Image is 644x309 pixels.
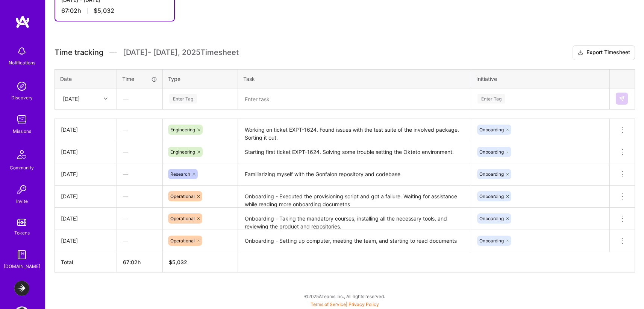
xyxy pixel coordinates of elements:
[577,49,583,57] i: icon Download
[122,75,157,83] div: Time
[55,69,117,88] th: Date
[117,209,162,228] div: —
[14,112,29,127] img: teamwork
[16,197,28,205] div: Invite
[170,238,195,244] span: Operational
[61,237,111,245] div: [DATE]
[10,164,34,172] div: Community
[117,186,162,206] div: —
[239,164,470,185] textarea: Familiarizing myself with the Gonfalon repository and codebase
[479,127,504,132] span: Onboarding
[61,170,111,178] div: [DATE]
[123,48,239,57] span: [DATE] - [DATE] , 2025 Timesheet
[170,216,195,221] span: Operational
[169,93,197,105] div: Enter Tag
[63,95,80,103] div: [DATE]
[163,252,238,272] th: $5,032
[349,301,379,307] a: Privacy Policy
[61,192,111,200] div: [DATE]
[117,142,162,162] div: —
[117,164,162,184] div: —
[9,59,35,67] div: Notifications
[55,252,117,272] th: Total
[104,97,108,100] i: icon Chevron
[479,216,504,221] span: Onboarding
[14,182,29,197] img: Invite
[94,7,114,15] span: $5,032
[14,79,29,94] img: discovery
[14,247,29,262] img: guide book
[14,229,30,237] div: Tokens
[238,69,471,88] th: Task
[14,281,29,296] img: LaunchDarkly: Experimentation Delivery Team
[239,231,470,251] textarea: Onboarding - Setting up computer, meeting the team, and starting to read documents
[476,75,604,83] div: Initiative
[117,231,162,251] div: —
[163,69,238,88] th: Type
[14,44,29,59] img: bell
[170,193,195,199] span: Operational
[12,281,31,296] a: LaunchDarkly: Experimentation Delivery Team
[170,171,190,177] span: Research
[239,209,470,229] textarea: Onboarding - Taking the mandatory courses, installing all the necessary tools, and reviewing the ...
[239,120,470,140] textarea: Working on ticket EXPT-1624. Found issues with the test suite of the involved package. Sorting it...
[4,262,40,270] div: [DOMAIN_NAME]
[573,45,635,60] button: Export Timesheet
[117,252,163,272] th: 67:02h
[170,149,195,155] span: Engineering
[479,238,504,244] span: Onboarding
[117,120,162,140] div: —
[61,148,111,156] div: [DATE]
[477,93,505,105] div: Enter Tag
[17,219,26,226] img: tokens
[61,7,168,15] div: 67:02 h
[311,301,346,307] a: Terms of Service
[45,287,644,306] div: © 2025 ATeams Inc., All rights reserved.
[311,301,379,307] span: |
[239,186,470,207] textarea: Onboarding - Executed the provisioning script and got a failure. Waiting for assistance while rea...
[479,149,504,155] span: Onboarding
[13,146,31,164] img: Community
[239,142,470,163] textarea: Starting first ticket EXPT-1624. Solving some trouble setting the Okteto environment.
[479,171,504,177] span: Onboarding
[619,96,625,102] img: Submit
[11,94,33,102] div: Discovery
[479,193,504,199] span: Onboarding
[13,127,31,135] div: Missions
[170,127,195,132] span: Engineering
[15,15,30,29] img: logo
[55,48,103,57] span: Time tracking
[117,89,162,109] div: —
[61,215,111,222] div: [DATE]
[61,126,111,134] div: [DATE]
